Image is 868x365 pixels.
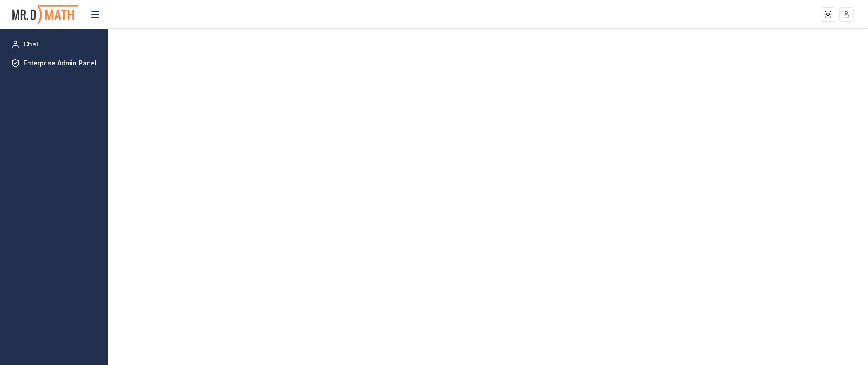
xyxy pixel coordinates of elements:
[840,8,853,21] img: placeholder-user.jpg
[11,3,79,27] img: PromptOwl
[7,36,101,52] a: Chat
[24,40,38,49] span: Chat
[24,59,97,68] span: Enterprise Admin Panel
[7,55,101,71] a: Enterprise Admin Panel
